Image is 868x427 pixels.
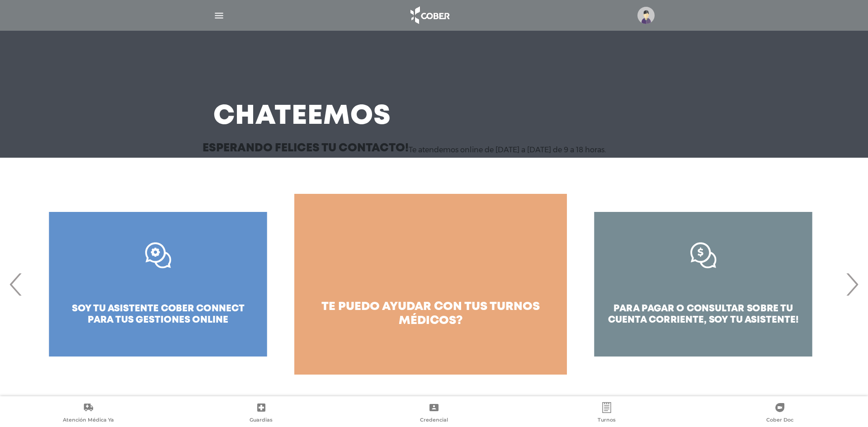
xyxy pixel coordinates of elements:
[213,105,391,128] h3: Chateemos
[203,143,409,154] h3: Esperando felices tu contacto!
[175,402,347,425] a: Guardias
[348,402,520,425] a: Credencial
[420,417,448,425] span: Credencial
[843,260,861,309] span: Next
[213,10,225,21] img: Cober_menu-lines-white.svg
[520,402,693,425] a: Turnos
[2,402,175,425] a: Atención Médica Ya
[294,194,567,375] a: te puedo ayudar con tus turnos médicos?
[409,145,606,154] p: Te atendemos online de [DATE] a [DATE] de 9 a 18 horas.
[406,5,453,26] img: logo_cober_home-white.png
[63,417,114,425] span: Atención Médica Ya
[321,301,487,312] span: te puedo ayudar con tus
[766,417,793,425] span: Cober Doc
[637,7,655,24] img: profile-placeholder.svg
[598,417,616,425] span: Turnos
[250,417,273,425] span: Guardias
[7,260,25,309] span: Previous
[693,402,866,425] a: Cober Doc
